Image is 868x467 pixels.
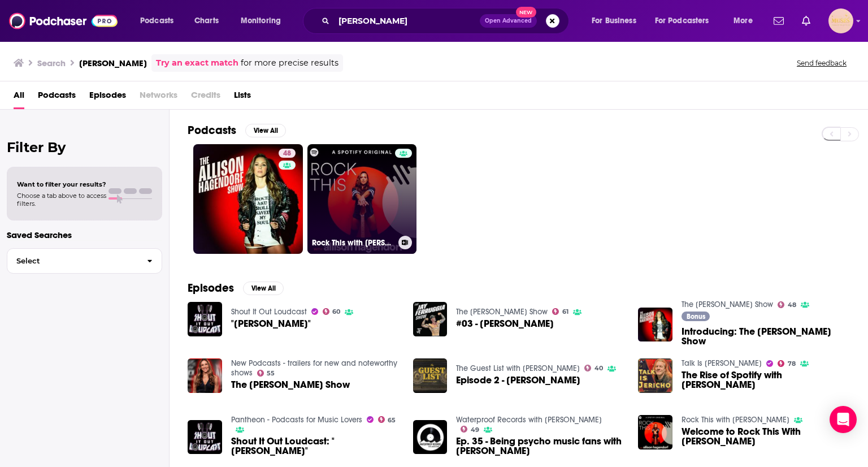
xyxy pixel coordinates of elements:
[592,13,636,29] span: For Business
[9,10,118,32] img: Podchaser - Follow, Share and Rate Podcasts
[7,257,138,265] span: Select
[241,57,338,70] span: for more precise results
[682,327,850,346] a: Introducing: The Allison Hagendorf Show
[413,420,448,455] img: Ep. 35 - Being psycho music fans with Allison Hagendorf
[485,18,532,24] span: Open Advanced
[17,192,106,207] span: Choose a tab above to access filters.
[234,86,251,109] span: Lists
[257,370,275,377] a: 55
[456,307,548,317] a: The Jay Ferruggia Show
[456,319,554,328] span: #03 - [PERSON_NAME]
[231,415,362,425] a: Pantheon - Podcasts for Music Lovers
[456,415,602,425] a: Waterproof Records with Jacob Givens
[552,308,568,315] a: 61
[456,375,580,385] a: Episode 2 - Allison Hagendorf
[156,57,238,70] a: Try an exact match
[38,86,76,109] a: Podcasts
[648,12,726,30] button: open menu
[655,13,709,29] span: For Podcasters
[188,420,222,455] img: Shout It Out Loudcast: "Allison Hagendorf"
[323,308,341,315] a: 60
[726,12,767,30] button: open menu
[682,300,773,309] a: The Allison Hagendorf Show
[584,12,650,30] button: open menu
[307,144,417,254] a: Rock This with [PERSON_NAME]
[797,11,815,31] a: Show notifications dropdown
[793,58,850,68] button: Send feedback
[682,427,850,446] a: Welcome to Rock This With Allison Hagendorf
[231,436,400,456] a: Shout It Out Loudcast: "Allison Hagendorf"
[388,418,396,423] span: 65
[584,365,603,371] a: 40
[378,416,396,423] a: 65
[243,282,284,295] button: View All
[734,13,753,29] span: More
[516,7,536,18] span: New
[79,58,147,68] h3: [PERSON_NAME]
[682,415,789,425] a: Rock This with Allison Hagendorf
[638,415,672,449] img: Welcome to Rock This With Allison Hagendorf
[140,13,173,29] span: Podcasts
[682,370,850,390] a: The Rise of Spotify with Allison Hagendorf
[456,364,580,373] a: The Guest List with Patrick Hicks
[231,380,350,390] span: The [PERSON_NAME] Show
[682,358,762,368] a: Talk Is Jericho
[413,302,448,336] img: #03 - Allison Hagendorf
[312,238,394,248] h3: Rock This with [PERSON_NAME]
[314,8,580,34] div: Search podcasts, credits, & more...
[562,309,568,314] span: 61
[283,148,291,159] span: 48
[828,8,853,33] span: Logged in as MUSESPR
[188,358,222,393] a: The Allison Hagendorf Show
[37,58,66,68] h3: Search
[638,358,672,393] img: The Rise of Spotify with Allison Hagendorf
[89,86,126,109] span: Episodes
[231,380,350,390] a: The Allison Hagendorf Show
[193,144,303,254] a: 48
[828,8,853,33] button: Show profile menu
[456,319,554,328] a: #03 - Allison Hagendorf
[188,281,234,295] h2: Episodes
[638,308,672,342] img: Introducing: The Allison Hagendorf Show
[245,124,286,137] button: View All
[682,427,850,446] span: Welcome to Rock This With [PERSON_NAME]
[788,361,796,366] span: 78
[769,11,788,31] a: Show notifications dropdown
[456,436,624,456] a: Ep. 35 - Being psycho music fans with Allison Hagendorf
[461,426,479,433] a: 49
[188,123,236,137] h2: Podcasts
[7,139,162,155] h2: Filter By
[194,13,219,29] span: Charts
[480,14,537,28] button: Open AdvancedNew
[594,366,603,371] span: 40
[828,8,853,33] img: User Profile
[140,86,177,109] span: Networks
[332,309,340,314] span: 60
[334,12,480,30] input: Search podcasts, credits, & more...
[778,301,796,308] a: 48
[682,327,850,346] span: Introducing: The [PERSON_NAME] Show
[191,86,220,109] span: Credits
[456,375,580,385] span: Episode 2 - [PERSON_NAME]
[413,358,448,393] img: Episode 2 - Allison Hagendorf
[788,302,796,308] span: 48
[188,281,284,295] a: EpisodesView All
[188,302,222,336] img: "Allison Hagendorf"
[231,319,311,328] span: "[PERSON_NAME]"
[17,180,106,188] span: Want to filter your results?
[241,13,281,29] span: Monitoring
[14,86,24,109] span: All
[830,406,857,433] div: Open Intercom Messenger
[187,12,225,30] a: Charts
[456,436,624,456] span: Ep. 35 - Being psycho music fans with [PERSON_NAME]
[231,358,397,378] a: New Podcasts - trailers for new and noteworthy shows
[279,149,296,158] a: 48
